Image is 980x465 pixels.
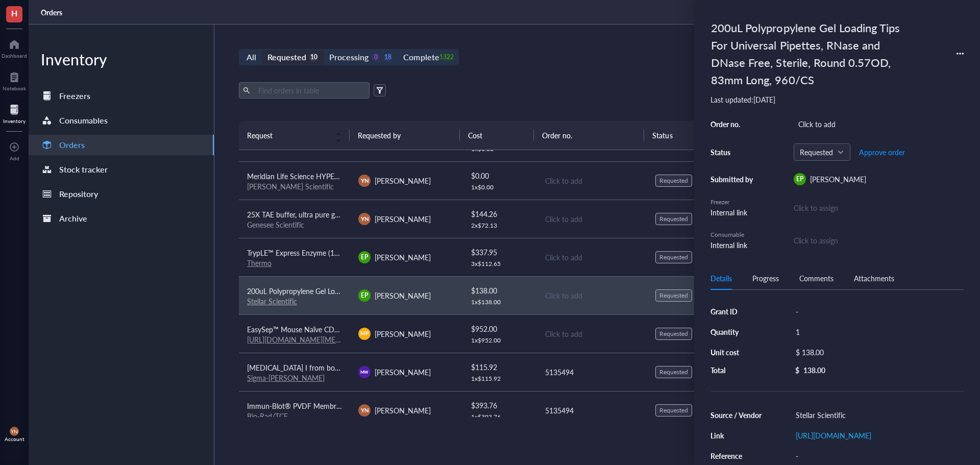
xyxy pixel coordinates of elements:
td: Click to add [536,238,647,276]
td: 5135494 [536,353,647,391]
div: Repository [59,187,98,201]
div: Requested [659,253,688,261]
span: [PERSON_NAME] [810,174,866,184]
div: Source / Vendor [710,410,763,420]
th: Request [239,121,350,150]
div: Click to assign [794,202,964,213]
a: Stock tracker [29,159,214,180]
div: Internal link [710,207,756,218]
div: Archive [59,211,87,226]
div: - [791,449,964,463]
div: $ 138.00 [471,285,528,296]
span: YN [11,428,18,434]
span: [PERSON_NAME] [375,290,431,301]
a: Stellar Scientific [247,296,297,306]
span: [PERSON_NAME] [375,329,431,339]
div: 1 x $ 952.00 [471,336,528,345]
td: 5135494 [536,391,647,429]
div: Total [710,365,763,375]
th: Cost [460,121,533,150]
div: Processing [329,50,369,64]
div: Orders [59,138,85,152]
div: 1322 [443,53,451,62]
a: [URL][DOMAIN_NAME][MEDICAL_DATA] [247,334,379,345]
div: Consumables [59,113,108,128]
a: Notebook [3,69,26,91]
div: $ 138.00 [791,345,960,359]
div: Complete [403,50,439,64]
div: 1 x $ 0.00 [471,183,528,191]
div: Unit cost [710,348,763,357]
a: Inventory [3,102,26,124]
div: Requested [659,368,688,376]
span: EP [796,175,803,184]
div: Details [710,273,732,284]
div: Stock tracker [59,162,108,177]
div: [PERSON_NAME] Scientific [247,182,342,191]
a: Orders [41,8,64,17]
div: Comments [799,273,834,284]
div: 10 [309,53,318,62]
th: Status [644,121,718,150]
div: 1 x $ 393.76 [471,413,528,421]
span: EasySep™ Mouse Naïve CD8+ [MEDICAL_DATA] Isolation Kit [247,324,440,334]
div: 5135494 [545,405,639,416]
a: Freezers [29,86,214,106]
div: - [791,304,964,319]
div: Status [710,148,756,157]
div: Requested [267,50,306,64]
div: Freezer [710,198,756,207]
span: [PERSON_NAME] [375,405,431,415]
td: Click to add [536,276,647,314]
div: Attachments [854,273,894,284]
div: Quantity [710,327,763,336]
div: 1 x $ 138.00 [471,298,528,306]
div: Grant ID [710,307,763,316]
div: Genesee Scientific [247,220,342,229]
div: Requested [659,177,688,185]
div: Requested [659,215,688,223]
div: Requested [659,406,688,414]
div: 2 x $ 72.13 [471,222,528,230]
th: Order no. [534,121,645,150]
div: Click to add [794,117,964,131]
div: Account [5,436,24,442]
div: All [247,50,256,64]
div: 18 [383,53,392,62]
div: $ 393.76 [471,400,528,411]
div: $ [795,365,799,375]
div: Notebook [3,85,26,91]
span: Meridian Life Science HYPERLADDER IV 100 LANES [247,171,413,181]
div: $ 0.00 [471,170,528,181]
div: Add [10,155,19,161]
a: Dashboard [2,36,27,59]
div: segmented control [239,49,459,65]
div: Freezers [59,89,90,103]
span: EP [361,253,368,262]
div: 3 x $ 112.65 [471,260,528,268]
div: 138.00 [803,365,825,375]
div: 200uL Polypropylene Gel Loading Tips For Universal Pipettes, RNase and DNase Free, Sterile, Round... [706,16,921,91]
div: Order no. [710,119,756,129]
div: Click to add [545,213,639,225]
div: 5135494 [545,366,639,378]
span: EP [361,291,368,300]
td: Click to add [536,161,647,200]
div: 1 x $ 115.92 [471,375,528,383]
span: 200uL Polypropylene Gel Loading Tips For Universal Pipettes, RNase and DNase Free, Sterile, Round... [247,286,656,296]
div: Submitted by [710,175,756,184]
span: H [11,7,17,19]
div: 0 [372,53,380,62]
span: MP [361,330,369,337]
span: [MEDICAL_DATA] I from bovine pancreas,Type IV, lyophilized powder, ≥2,000 Kunitz units/mg protein [247,362,566,373]
div: Click to add [545,290,639,301]
a: Bio-Rad/TCF [247,411,288,421]
span: Approve order [859,148,905,156]
div: Progress [752,273,779,284]
th: Requested by [350,121,460,150]
div: $ 144.26 [471,208,528,219]
div: $ 115.92 [471,361,528,373]
div: $ 337.95 [471,247,528,258]
a: Repository [29,184,214,204]
div: Internal link [710,239,756,251]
